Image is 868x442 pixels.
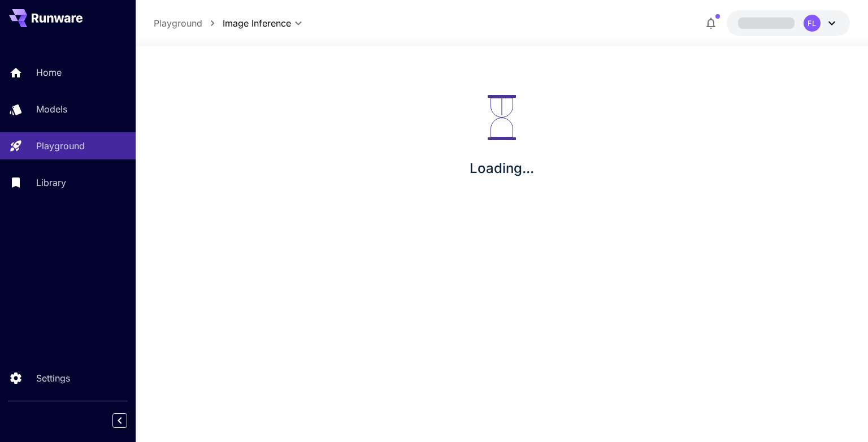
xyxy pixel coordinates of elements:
[36,371,70,385] p: Settings
[154,16,223,30] nav: breadcrumb
[727,10,850,36] button: FL
[470,158,534,179] p: Loading...
[36,66,62,79] p: Home
[154,16,202,30] a: Playground
[223,16,291,30] span: Image Inference
[804,15,821,32] div: FL
[36,139,85,153] p: Playground
[36,176,66,189] p: Library
[121,410,136,431] div: Collapse sidebar
[112,413,127,428] button: Collapse sidebar
[36,102,67,116] p: Models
